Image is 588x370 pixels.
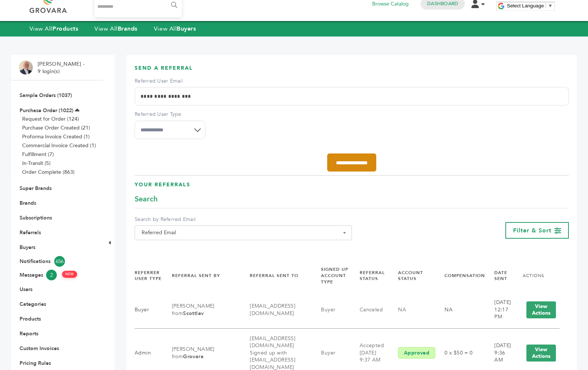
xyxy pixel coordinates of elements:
a: [PERSON_NAME] from [172,346,215,360]
strong: Buyers [177,25,196,33]
a: REFERRAL SENT TO [250,273,298,279]
a: Products [20,315,41,322]
label: Referred User Email [135,77,569,85]
span: 2 [46,270,57,280]
td: NA [435,291,485,329]
a: Purchase Order Created (21) [22,124,90,131]
a: Order Complete (863) [22,169,75,176]
a: View AllBrands [94,25,138,33]
a: [PERSON_NAME] from [172,302,215,317]
a: Buyer [321,306,335,313]
a: Select Language​ [507,3,553,8]
span: Search [135,194,158,204]
span: 656 [54,256,65,267]
span: Select Language [507,3,544,8]
a: Accepted [DATE] 9:37 AM [360,342,384,363]
a: Request for Order (124) [22,115,79,122]
span: Referred Email [135,225,352,240]
a: Referrals [20,229,41,236]
a: Users [20,286,32,293]
a: SIGNED UP ACCOUNT TYPE [321,266,348,285]
a: Subscriptions [20,214,52,221]
a: COMPENSATION [445,273,485,279]
a: Purchase Order (1022) [20,107,73,114]
span: Filter & Sort [513,227,551,235]
a: DATE SENT [494,270,507,282]
div: Approved [398,347,435,359]
a: Canceled [360,306,383,313]
a: Categories [20,301,46,308]
a: Buyers [20,244,35,251]
a: Proforma Invoice Created (1) [22,133,90,140]
label: Referred User Type [135,111,205,118]
li: [PERSON_NAME] - 9 login(s) [38,60,86,75]
a: Commercial Invoice Created (1) [22,142,96,149]
button: View Actions [526,345,556,362]
a: Brands [20,200,36,207]
span: [DATE] 9:36 AM [494,342,511,363]
h3: Your Referrals [135,181,569,194]
a: ACCOUNT STATUS [398,270,423,282]
a: REFERRAL STATUS [360,270,385,282]
strong: Products [52,25,78,33]
span: Referred Email [139,228,348,238]
b: Scottlev [183,310,204,317]
a: Fulfillment (7) [22,151,54,158]
a: Dashboard [427,0,458,7]
a: Buyer [321,349,335,356]
td: Buyer [135,291,163,329]
a: Super Brands [20,185,52,192]
a: Messages2 NEW [20,270,95,280]
a: REFERRAL SENT BY [172,273,220,279]
strong: Brands [118,25,138,33]
h3: Send A Referral [135,65,569,77]
a: [EMAIL_ADDRESS][DOMAIN_NAME] [250,302,295,317]
a: View AllProducts [30,25,79,33]
a: Custom Invoices [20,345,59,352]
a: REFERRER USER TYPE [135,270,162,282]
a: Sample Orders (1037) [20,92,72,99]
a: Pricing Rules [20,360,51,367]
th: Actions [513,260,560,291]
span: NEW [62,271,77,278]
span: ​ [546,3,546,8]
a: In-Transit (5) [22,160,51,167]
span: [DATE] 12:17 PM [494,299,511,320]
a: Reports [20,330,38,337]
a: Notifications656 [20,256,95,267]
span: ▼ [548,3,553,8]
a: NA [398,306,406,313]
button: View Actions [526,301,556,318]
a: View AllBuyers [154,25,196,33]
label: Search by Referred Email [135,216,352,223]
b: Grovara [183,353,204,360]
